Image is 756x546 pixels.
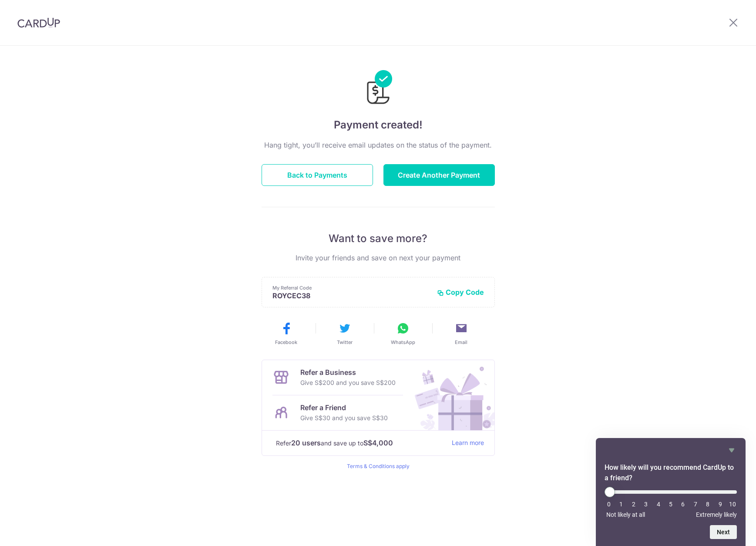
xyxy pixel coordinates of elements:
[272,284,430,291] p: My Referral Code
[262,253,495,263] p: Invite your friends and save on next your payment
[300,402,388,413] p: Refer a Friend
[629,501,638,508] li: 2
[710,525,737,539] button: Next question
[703,501,712,508] li: 8
[436,321,487,346] button: Email
[716,501,725,508] li: 9
[300,367,396,377] p: Refer a Business
[691,501,700,508] li: 7
[391,339,415,346] span: WhatsApp
[262,232,495,246] p: Want to save more?
[337,339,353,346] span: Twitter
[617,501,625,508] li: 1
[291,438,321,448] strong: 20 users
[272,291,430,300] p: ROYCEC38
[605,462,737,483] h2: How likely will you recommend CardUp to a friend? Select an option from 0 to 10, with 0 being Not...
[17,17,60,28] img: CardUp
[455,339,467,346] span: Email
[262,140,495,150] p: Hang tight, you’ll receive email updates on the status of the payment.
[696,511,737,518] span: Extremely likely
[377,321,429,346] button: WhatsApp
[262,117,495,133] h4: Payment created!
[452,438,484,448] a: Learn more
[407,360,494,430] img: Refer
[666,501,675,508] li: 5
[275,339,297,346] span: Facebook
[383,164,495,186] button: Create Another Payment
[363,438,393,448] strong: S$4,000
[605,445,737,539] div: How likely will you recommend CardUp to a friend? Select an option from 0 to 10, with 0 being Not...
[679,501,687,508] li: 6
[728,501,737,508] li: 10
[300,413,388,423] p: Give S$30 and you save S$30
[605,487,737,518] div: How likely will you recommend CardUp to a friend? Select an option from 0 to 10, with 0 being Not...
[654,501,663,508] li: 4
[262,164,373,186] button: Back to Payments
[642,501,650,508] li: 3
[276,438,445,448] p: Refer and save up to
[726,445,737,455] button: Hide survey
[606,511,645,518] span: Not likely at all
[347,463,410,469] a: Terms & Conditions apply
[437,288,484,297] button: Copy Code
[261,321,312,346] button: Facebook
[300,377,396,388] p: Give S$200 and you save S$200
[364,70,392,107] img: Payments
[605,501,613,508] li: 0
[319,321,370,346] button: Twitter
